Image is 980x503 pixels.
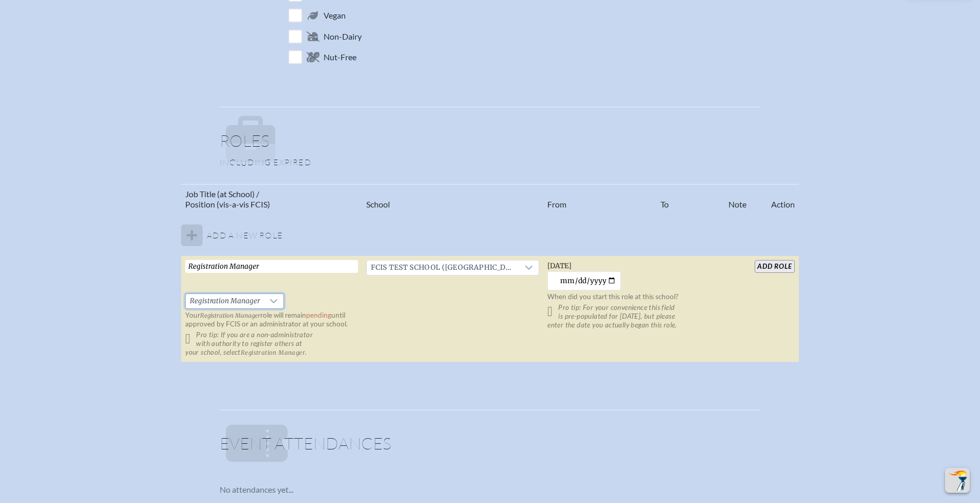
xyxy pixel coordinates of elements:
[186,294,264,308] span: Registration Manager
[200,312,260,319] span: Registration Manager
[324,52,357,62] span: Nut-Free
[220,157,761,167] p: Including expired
[306,311,331,319] span: pending
[543,184,656,214] th: From
[185,311,358,328] p: Your role will remain until approved by FCIS or an administrator at your school.
[656,184,725,214] th: To
[755,260,794,273] input: add Role
[724,184,751,214] th: Note
[241,349,305,356] span: Registration Manager
[547,303,720,329] p: Pro tip: For your convenience this field is pre-populated for [DATE], but please enter the date y...
[947,470,968,491] img: To the top
[945,468,970,493] button: Scroll Top
[185,260,358,273] input: Job Title, eg, Science Teacher, 5th Grade
[547,262,572,270] span: [DATE]
[367,261,519,275] span: FCIS Test School (Tampa)
[220,132,761,157] h1: Roles
[324,10,346,21] span: Vegan
[751,184,798,214] th: Action
[220,484,761,495] p: No attendances yet...
[185,331,358,357] p: Pro tip: If you are a non-administrator with authority to register others at your school, select .
[181,184,362,214] th: Job Title (at School) / Position (vis-a-vis FCIS)
[324,31,362,42] span: Non-Dairy
[547,292,720,301] p: When did you start this role at this school?
[220,435,761,460] h1: Event Attendances
[362,184,543,214] th: School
